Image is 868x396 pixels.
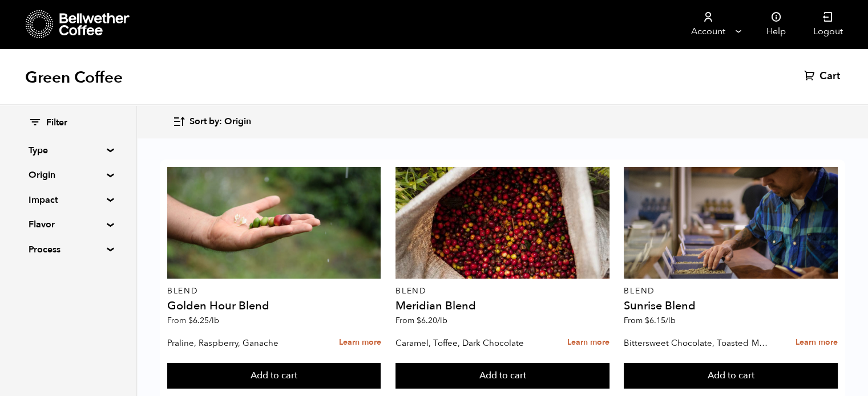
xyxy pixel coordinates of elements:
[796,330,838,355] a: Learn more
[29,243,107,256] summary: Process
[819,70,840,83] span: Cart
[624,334,769,352] p: Bittersweet Chocolate, Toasted Marshmallow, Candied Orange, Praline
[437,315,447,326] span: /lb
[29,218,107,231] summary: Flavor
[624,315,676,326] span: From
[25,67,123,88] h1: Green Coffee
[29,168,107,182] summary: Origin
[624,300,838,312] h4: Sunrise Blend
[567,330,609,355] a: Learn more
[395,334,541,352] p: Caramel, Toffee, Dark Chocolate
[645,315,649,326] span: $
[395,287,609,295] p: Blend
[338,330,381,355] a: Learn more
[167,363,381,389] button: Add to cart
[624,363,838,389] button: Add to cart
[167,334,313,352] p: Praline, Raspberry, Ganache
[645,315,676,326] bdi: 6.15
[395,363,609,389] button: Add to cart
[167,315,219,326] span: From
[188,315,193,326] span: $
[417,315,447,326] bdi: 6.20
[167,300,381,312] h4: Golden Hour Blend
[189,116,251,128] span: Sort by: Origin
[804,70,843,83] a: Cart
[395,300,609,312] h4: Meridian Blend
[624,287,838,295] p: Blend
[29,193,107,207] summary: Impact
[188,315,219,326] bdi: 6.25
[172,108,251,135] button: Sort by: Origin
[46,117,67,129] span: Filter
[665,315,676,326] span: /lb
[417,315,421,326] span: $
[29,144,107,157] summary: Type
[209,315,219,326] span: /lb
[395,315,447,326] span: From
[167,287,381,295] p: Blend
